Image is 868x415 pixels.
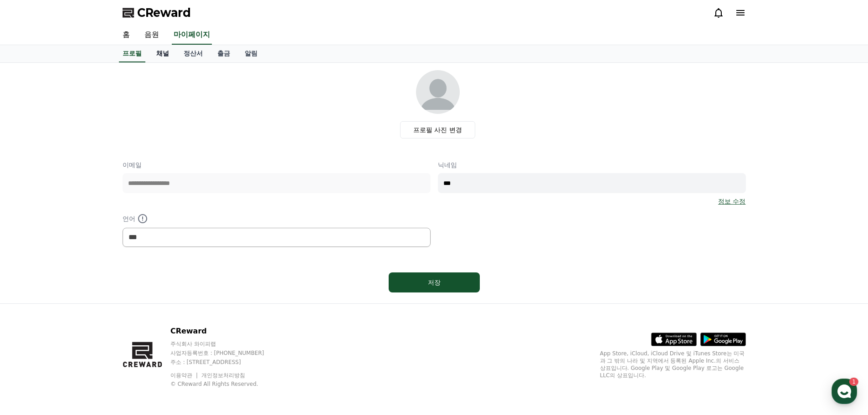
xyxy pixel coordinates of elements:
[407,278,462,287] div: 저장
[83,303,94,310] span: 대화
[115,26,137,45] a: 홈
[119,45,145,62] a: 프로필
[141,302,152,310] span: 설정
[172,26,212,45] a: 마이페이지
[123,160,431,169] p: 이메일
[123,5,191,20] a: CReward
[123,213,431,224] p: 언어
[137,26,166,45] a: 음원
[176,45,210,62] a: 정산서
[170,380,282,388] p: © CReward All Rights Reserved.
[400,121,475,138] label: 프로필 사진 변경
[29,302,34,310] span: 홈
[149,45,176,62] a: 채널
[118,289,175,312] a: 설정
[3,289,60,312] a: 홈
[60,289,118,312] a: 1대화
[389,272,480,292] button: 저장
[170,340,282,348] p: 주식회사 와이피랩
[170,349,282,357] p: 사업자등록번호 : [PHONE_NUMBER]
[170,359,282,366] p: 주소 : [STREET_ADDRESS]
[237,45,265,62] a: 알림
[137,5,191,20] span: CReward
[416,70,460,114] img: profile_image
[92,288,96,296] span: 1
[438,160,746,169] p: 닉네임
[170,372,199,379] a: 이용약관
[170,326,282,337] p: CReward
[210,45,237,62] a: 출금
[201,372,245,379] a: 개인정보처리방침
[718,197,745,206] a: 정보 수정
[600,350,746,379] p: App Store, iCloud, iCloud Drive 및 iTunes Store는 미국과 그 밖의 나라 및 지역에서 등록된 Apple Inc.의 서비스 상표입니다. Goo...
